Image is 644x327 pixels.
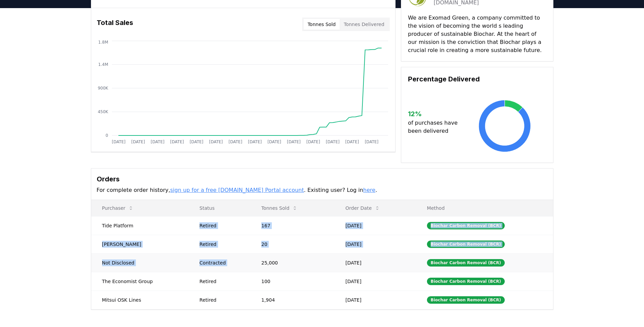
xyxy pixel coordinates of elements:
[408,109,463,119] h3: 12 %
[408,14,546,54] p: We are Exomad Green, a company committed to the vision of becoming the world s leading producer o...
[364,140,378,144] tspan: [DATE]
[97,18,133,31] h3: Total Sales
[105,133,108,138] tspan: 0
[427,241,505,248] div: Biochar Carbon Removal (BCR)
[199,259,245,266] div: Contracted
[98,109,109,114] tspan: 450K
[199,278,245,285] div: Retired
[194,205,245,211] p: Status
[98,86,109,91] tspan: 900K
[131,140,145,144] tspan: [DATE]
[97,201,139,215] button: Purchaser
[427,278,505,285] div: Biochar Carbon Removal (BCR)
[251,253,335,272] td: 25,000
[326,140,339,144] tspan: [DATE]
[98,62,108,67] tspan: 1.4M
[199,222,245,229] div: Retired
[304,19,340,30] button: Tonnes Sold
[408,74,546,84] h3: Percentage Delivered
[97,186,548,194] p: For complete order history, . Existing user? Log in .
[91,235,189,253] td: [PERSON_NAME]
[251,272,335,291] td: 100
[251,291,335,309] td: 1,904
[150,140,164,144] tspan: [DATE]
[112,140,125,144] tspan: [DATE]
[335,291,416,309] td: [DATE]
[335,272,416,291] td: [DATE]
[229,140,242,144] tspan: [DATE]
[91,272,189,291] td: The Economist Group
[287,140,301,144] tspan: [DATE]
[199,241,245,248] div: Retired
[345,140,359,144] tspan: [DATE]
[335,253,416,272] td: [DATE]
[335,216,416,235] td: [DATE]
[256,201,303,215] button: Tonnes Sold
[189,140,203,144] tspan: [DATE]
[251,216,335,235] td: 167
[248,140,262,144] tspan: [DATE]
[170,140,184,144] tspan: [DATE]
[209,140,223,144] tspan: [DATE]
[91,253,189,272] td: Not Disclosed
[267,140,281,144] tspan: [DATE]
[340,19,388,30] button: Tonnes Delivered
[427,296,505,304] div: Biochar Carbon Removal (BCR)
[340,201,385,215] button: Order Date
[422,205,548,211] p: Method
[427,259,505,267] div: Biochar Carbon Removal (BCR)
[427,222,505,229] div: Biochar Carbon Removal (BCR)
[306,140,320,144] tspan: [DATE]
[335,235,416,253] td: [DATE]
[408,119,463,135] p: of purchases have been delivered
[91,291,189,309] td: Mitsui OSK Lines
[199,297,245,303] div: Retired
[170,187,304,193] a: sign up for a free [DOMAIN_NAME] Portal account
[251,235,335,253] td: 20
[98,40,108,45] tspan: 1.8M
[97,174,548,184] h3: Orders
[91,216,189,235] td: Tide Platform
[363,187,375,193] a: here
